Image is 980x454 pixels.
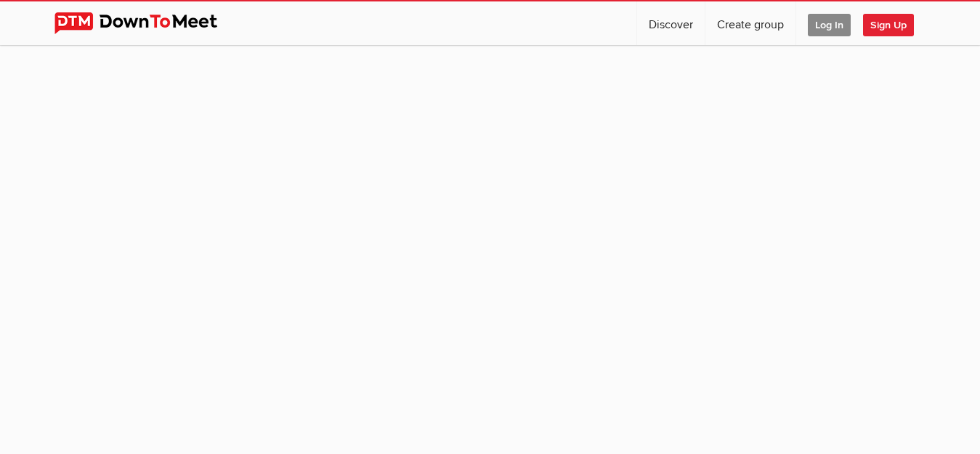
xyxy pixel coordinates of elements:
[705,1,795,45] a: Create group
[54,12,240,34] img: DownToMeet
[796,1,862,45] a: Log In
[808,14,851,36] span: Log In
[637,1,705,45] a: Discover
[863,1,926,45] a: Sign Up
[863,14,914,36] span: Sign Up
